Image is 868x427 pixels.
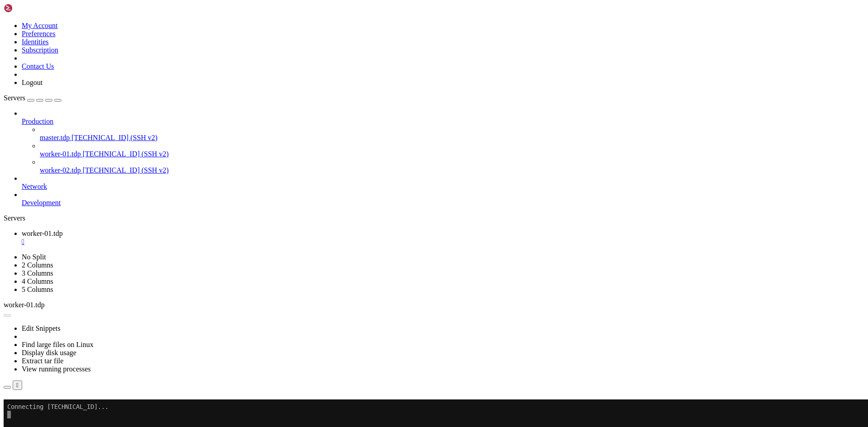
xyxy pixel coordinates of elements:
span: [TECHNICAL_ID] (SSH v2) [83,166,169,174]
span: worker-01.tdp [40,150,81,158]
span: Production [22,117,53,125]
li: worker-01.tdp [TECHNICAL_ID] (SSH v2) [40,142,864,158]
a: Production [22,117,864,126]
a: Find large files on Linux [22,341,94,348]
button:  [13,380,22,390]
li: Production [22,109,864,174]
div: Servers [4,214,864,222]
span: Development [22,199,61,206]
a: View running processes [22,365,91,373]
span: [TECHNICAL_ID] (SSH v2) [71,134,157,141]
a: 4 Columns [22,277,53,285]
a: Edit Snippets [22,324,61,332]
span: [TECHNICAL_ID] (SSH v2) [83,150,169,158]
span: worker-01.tdp [22,230,63,237]
a: Contact Us [22,62,54,70]
a: Development [22,199,864,207]
span: Servers [4,94,25,102]
a: My Account [22,22,58,29]
a: worker-02.tdp [TECHNICAL_ID] (SSH v2) [40,166,864,174]
li: worker-02.tdp [TECHNICAL_ID] (SSH v2) [40,158,864,174]
a: Identities [22,38,49,46]
div: (0, 1) [4,11,7,19]
a: Extract tar file [22,357,63,365]
a: Preferences [22,30,56,38]
li: master.tdp [TECHNICAL_ID] (SSH v2) [40,126,864,142]
a: 2 Columns [22,261,53,269]
span: master.tdp [40,134,70,141]
span: worker-02.tdp [40,166,81,174]
a: 3 Columns [22,269,53,277]
span: Network [22,183,47,190]
a: worker-01.tdp [TECHNICAL_ID] (SSH v2) [40,150,864,158]
div:  [16,382,19,389]
a: 5 Columns [22,286,53,293]
a: worker-01.tdp [22,230,864,246]
a: No Split [22,253,46,261]
span: worker-01.tdp [4,301,45,309]
a: Servers [4,94,61,102]
a: Display disk usage [22,349,76,357]
a: Logout [22,79,42,86]
x-row: Connecting [TECHNICAL_ID]... [4,4,750,11]
li: Network [22,174,864,191]
a:  [22,238,864,246]
img: Shellngn [4,4,56,13]
a: Subscription [22,46,58,54]
li: Development [22,191,864,207]
a: Network [22,183,864,191]
a: master.tdp [TECHNICAL_ID] (SSH v2) [40,134,864,142]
